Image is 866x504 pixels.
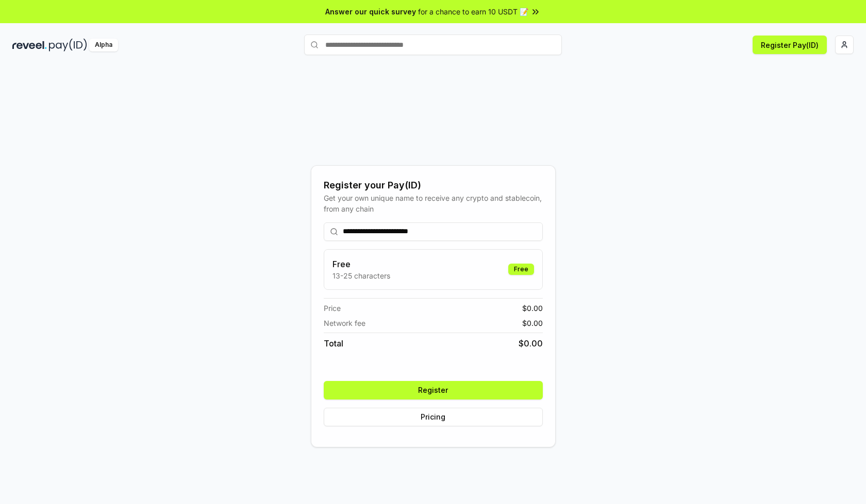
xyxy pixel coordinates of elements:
span: $ 0.00 [522,318,543,328]
div: Free [508,264,534,275]
div: Alpha [89,39,118,51]
span: $ 0.00 [522,303,543,314]
div: Get your own unique name to receive any crypto and stablecoin, from any chain [324,193,543,214]
button: Register Pay(ID) [753,36,827,54]
p: 13-25 characters [332,270,390,281]
span: for a chance to earn 10 USDT 📝 [418,6,528,17]
button: Register [324,381,543,399]
button: Pricing [324,408,543,426]
img: reveel_dark [12,39,47,51]
span: $ 0.00 [519,337,543,350]
span: Price [324,303,341,314]
span: Answer our quick survey [325,6,416,17]
span: Total [324,337,343,350]
span: Network fee [324,318,365,328]
div: Register your Pay(ID) [324,178,543,193]
img: pay_id [49,39,87,51]
h3: Free [332,258,390,270]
